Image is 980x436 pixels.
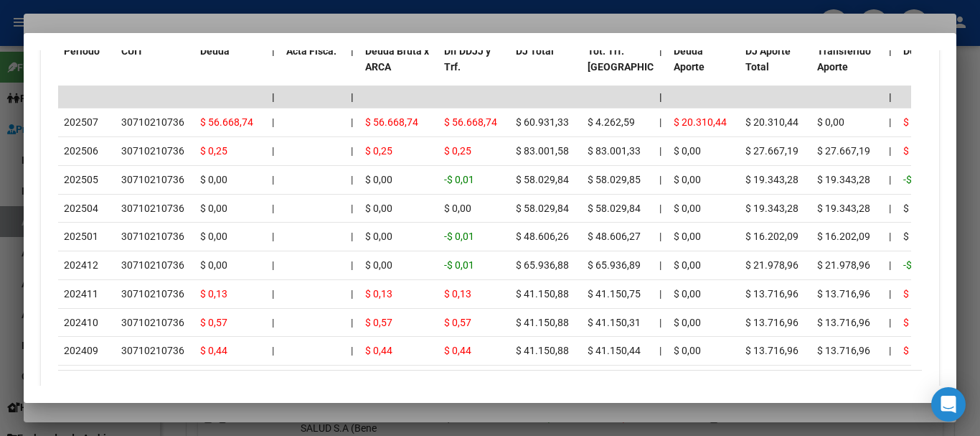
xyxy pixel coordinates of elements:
[659,45,662,57] span: |
[121,315,184,331] div: 30710210736
[903,203,930,214] span: $ 0,00
[64,345,98,356] span: 202409
[516,45,554,57] span: DJ Total
[659,203,661,214] span: |
[588,145,641,157] span: $ 83.001,33
[121,257,184,274] div: 30710210736
[281,36,345,99] datatable-header-cell: Acta Fisca.
[659,231,661,242] span: |
[889,203,891,214] span: |
[438,36,510,99] datatable-header-cell: Dif DDJJ y Trf.
[365,45,429,73] span: Deuda Bruta x ARCA
[588,116,635,128] span: $ 4.262,59
[745,317,798,328] span: $ 13.716,96
[64,145,98,157] span: 202506
[200,203,227,214] span: $ 0,00
[272,116,274,128] span: |
[659,259,661,271] span: |
[674,345,701,356] span: $ 0,00
[889,145,891,157] span: |
[745,288,798,300] span: $ 13.716,96
[365,345,392,356] span: $ 0,44
[272,45,275,57] span: |
[444,345,471,356] span: $ 0,44
[903,288,930,300] span: $ 0,13
[582,36,654,99] datatable-header-cell: Tot. Trf. Bruto
[272,345,274,356] span: |
[668,36,740,99] datatable-header-cell: Deuda Aporte
[674,45,705,73] span: Deuda Aporte
[588,288,641,300] span: $ 41.150,75
[903,231,930,242] span: $ 0,00
[64,231,98,242] span: 202501
[889,288,891,300] span: |
[516,116,569,128] span: $ 60.931,33
[345,36,359,99] datatable-header-cell: |
[351,174,353,185] span: |
[121,172,184,188] div: 30710210736
[351,231,353,242] span: |
[64,116,98,128] span: 202507
[588,203,641,214] span: $ 58.029,84
[674,231,701,242] span: $ 0,00
[200,231,227,242] span: $ 0,00
[444,259,474,271] span: -$ 0,01
[745,259,798,271] span: $ 21.978,96
[897,36,969,99] datatable-header-cell: Deuda Contr.
[365,288,392,300] span: $ 0,13
[194,36,266,99] datatable-header-cell: Deuda
[272,145,274,157] span: |
[365,317,392,328] span: $ 0,57
[359,36,438,99] datatable-header-cell: Deuda Bruta x ARCA
[889,317,891,328] span: |
[516,259,569,271] span: $ 65.936,88
[121,343,184,359] div: 30710210736
[903,317,930,328] span: $ 0,57
[889,174,891,185] span: |
[200,174,227,185] span: $ 0,00
[817,145,870,157] span: $ 27.667,19
[903,45,962,57] span: Deuda Contr.
[745,231,798,242] span: $ 16.202,09
[272,259,274,271] span: |
[444,145,471,157] span: $ 0,25
[121,200,184,217] div: 30710210736
[745,145,798,157] span: $ 27.667,19
[903,116,956,128] span: $ 36.358,30
[516,288,569,300] span: $ 41.150,88
[931,387,966,422] div: Open Intercom Messenger
[674,288,701,300] span: $ 0,00
[659,174,661,185] span: |
[64,174,98,185] span: 202505
[817,231,870,242] span: $ 16.202,09
[674,259,701,271] span: $ 0,00
[889,345,891,356] span: |
[817,317,870,328] span: $ 13.716,96
[659,91,662,103] span: |
[674,203,701,214] span: $ 0,00
[58,36,116,99] datatable-header-cell: Período
[444,116,497,128] span: $ 56.668,74
[64,45,100,57] span: Período
[659,145,661,157] span: |
[121,114,184,131] div: 30710210736
[889,91,892,103] span: |
[588,317,641,328] span: $ 41.150,31
[365,116,418,128] span: $ 56.668,74
[889,45,892,57] span: |
[200,259,227,271] span: $ 0,00
[588,231,641,242] span: $ 48.606,27
[351,259,353,271] span: |
[444,288,471,300] span: $ 0,13
[659,345,661,356] span: |
[817,288,870,300] span: $ 13.716,96
[365,145,392,157] span: $ 0,25
[811,36,883,99] datatable-header-cell: Transferido Aporte
[351,317,353,328] span: |
[64,317,98,328] span: 202410
[64,203,98,214] span: 202504
[351,145,353,157] span: |
[351,91,354,103] span: |
[516,231,569,242] span: $ 48.606,26
[889,116,891,128] span: |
